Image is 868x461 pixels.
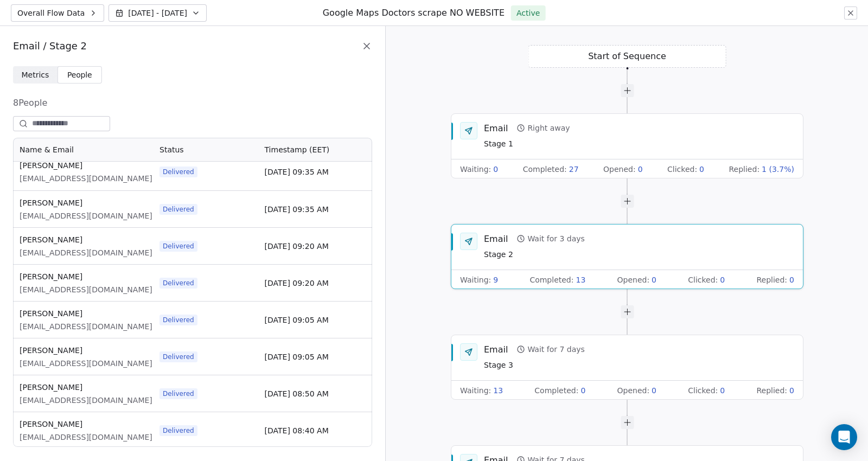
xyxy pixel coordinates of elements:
[265,241,329,252] span: [DATE] 09:20 AM
[493,385,503,396] span: 13
[20,234,152,245] span: [PERSON_NAME]
[652,274,656,285] span: 0
[831,424,857,450] div: Open Intercom Messenger
[265,167,329,177] span: [DATE] 09:35 AM
[699,164,704,175] span: 0
[13,39,87,53] span: Email / Stage 2
[617,274,649,285] span: Opened :
[22,69,49,81] span: Metrics
[460,385,491,396] span: Waiting :
[569,164,579,175] span: 27
[580,385,585,396] span: 0
[13,98,47,108] span: 8 People
[460,164,491,175] span: Waiting :
[638,164,643,175] span: 0
[688,274,718,285] span: Clicked :
[265,204,329,215] span: [DATE] 09:35 AM
[20,358,152,369] span: [EMAIL_ADDRESS][DOMAIN_NAME]
[20,419,152,430] span: [PERSON_NAME]
[163,242,194,251] span: Delivered
[20,382,152,393] span: [PERSON_NAME]
[789,274,794,285] span: 0
[163,316,194,324] span: Delivered
[163,205,194,214] span: Delivered
[688,385,718,396] span: Clicked :
[451,224,803,289] div: EmailWait for 3 daysStage 2Waiting:9Completed:13Opened:0Clicked:0Replied:0
[516,8,540,18] span: Active
[617,385,649,396] span: Opened :
[720,274,725,285] span: 0
[451,335,803,400] div: EmailWait for 7 daysStage 3Waiting:13Completed:0Opened:0Clicked:0Replied:0
[20,345,152,356] span: [PERSON_NAME]
[265,425,329,436] span: [DATE] 08:40 AM
[576,274,585,285] span: 13
[20,321,152,332] span: [EMAIL_ADDRESS][DOMAIN_NAME]
[493,164,498,175] span: 0
[20,308,152,319] span: [PERSON_NAME]
[484,233,508,245] div: Email
[756,274,787,285] span: Replied :
[265,278,329,289] span: [DATE] 09:20 AM
[13,162,372,447] div: grid
[17,8,85,18] span: Overall Flow Data
[163,389,194,398] span: Delivered
[652,385,656,396] span: 0
[789,385,794,396] span: 0
[108,4,207,22] button: [DATE] - [DATE]
[484,343,508,355] div: Email
[762,164,794,175] span: 1 (3.7%)
[265,351,329,362] span: [DATE] 09:05 AM
[720,385,725,396] span: 0
[20,197,152,208] span: [PERSON_NAME]
[20,284,152,295] span: [EMAIL_ADDRESS][DOMAIN_NAME]
[484,360,585,372] span: Stage 3
[20,247,152,258] span: [EMAIL_ADDRESS][DOMAIN_NAME]
[163,279,194,287] span: Delivered
[265,388,329,399] span: [DATE] 08:50 AM
[265,144,330,155] span: Timestamp (EET)
[163,426,194,435] span: Delivered
[163,168,194,176] span: Delivered
[20,210,152,221] span: [EMAIL_ADDRESS][DOMAIN_NAME]
[20,160,152,171] span: [PERSON_NAME]
[128,8,187,18] span: [DATE] - [DATE]
[265,315,329,325] span: [DATE] 09:05 AM
[20,173,152,184] span: [EMAIL_ADDRESS][DOMAIN_NAME]
[484,138,570,150] span: Stage 1
[11,4,104,22] button: Overall Flow Data
[323,7,505,19] h1: Google Maps Doctors scrape NO WEBSITE
[493,274,498,285] span: 9
[159,144,184,155] span: Status
[729,164,759,175] span: Replied :
[20,144,74,155] span: Name & Email
[756,385,787,396] span: Replied :
[451,113,803,178] div: EmailRight awayStage 1Waiting:0Completed:27Opened:0Clicked:0Replied:1 (3.7%)
[523,164,567,175] span: Completed :
[460,274,491,285] span: Waiting :
[20,432,152,443] span: [EMAIL_ADDRESS][DOMAIN_NAME]
[163,353,194,361] span: Delivered
[20,271,152,282] span: [PERSON_NAME]
[603,164,636,175] span: Opened :
[484,122,508,134] div: Email
[534,385,578,396] span: Completed :
[484,249,585,261] span: Stage 2
[20,395,152,406] span: [EMAIL_ADDRESS][DOMAIN_NAME]
[529,274,573,285] span: Completed :
[667,164,697,175] span: Clicked :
